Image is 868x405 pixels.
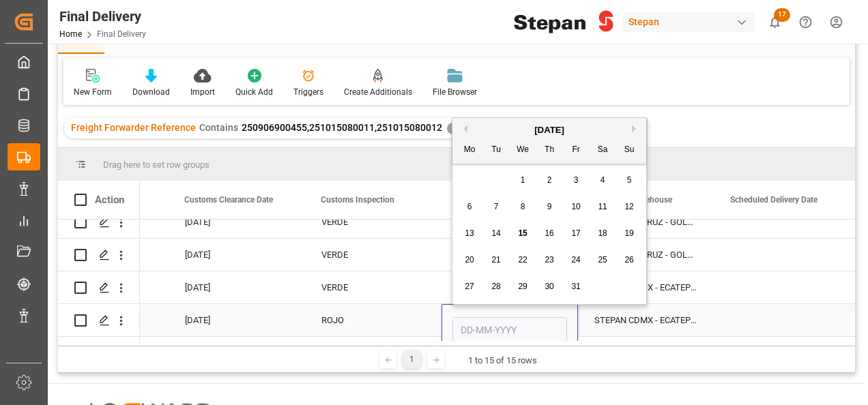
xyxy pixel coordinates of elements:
div: ✕ [447,123,459,134]
span: 10 [571,202,580,211]
div: Create Additionals [344,86,412,98]
div: Press SPACE to select this row. [58,206,140,239]
span: 17 [774,8,790,22]
span: 27 [465,282,474,291]
div: Choose Monday, October 27th, 2025 [461,278,478,295]
button: show 17 new notifications [759,7,790,37]
div: PATIO VERACRUZ - GOLMEX [578,337,714,369]
span: 4 [601,175,605,185]
div: VERDE [321,337,425,369]
span: 9 [547,202,552,211]
button: Next Month [632,125,640,133]
div: VERDE [321,272,425,303]
div: Th [541,142,558,159]
span: Scheduled Delivery Date [730,195,818,205]
span: 20 [465,255,474,265]
div: VERDE [321,239,425,271]
div: Choose Sunday, October 5th, 2025 [621,172,638,189]
div: Choose Wednesday, October 22nd, 2025 [515,252,532,269]
button: Previous Month [459,125,467,133]
div: Tu [488,142,505,159]
span: 18 [598,228,607,238]
div: [DATE] [169,206,305,238]
div: Su [621,142,638,159]
span: 15 [518,228,527,238]
div: [DATE] [452,123,646,137]
div: Choose Thursday, October 23rd, 2025 [541,252,558,269]
div: Choose Tuesday, October 7th, 2025 [488,198,505,215]
div: File Browser [433,86,477,98]
div: Choose Sunday, October 19th, 2025 [621,225,638,242]
div: Choose Saturday, October 25th, 2025 [594,252,611,269]
div: We [515,142,532,159]
span: 25 [598,255,607,265]
span: 2 [547,175,552,185]
div: Mo [461,142,478,159]
span: 23 [545,255,553,265]
div: Final Delivery [59,6,146,27]
div: Choose Friday, October 24th, 2025 [568,252,585,269]
span: 29 [518,282,527,291]
div: Choose Monday, October 6th, 2025 [461,198,478,215]
div: [DATE] [169,271,305,303]
span: 16 [545,228,553,238]
span: 6 [467,202,472,211]
img: Stepan_Company_logo.svg.png_1713531530.png [514,10,613,34]
span: Drag here to set row groups [103,160,209,170]
input: DD-MM-YYYY [452,317,567,343]
span: 5 [627,175,632,185]
button: Stepan [623,9,759,35]
div: VERDE [321,207,425,238]
div: Action [95,194,124,206]
div: 1 to 15 of 15 rows [468,354,537,367]
span: 1 [521,175,525,185]
span: 30 [545,282,553,291]
span: 7 [494,202,499,211]
div: STEPAN CDMX - ECATEPEC [578,304,714,336]
span: 17 [571,228,580,238]
span: 21 [491,255,500,265]
span: 22 [518,255,527,265]
div: Choose Friday, October 3rd, 2025 [568,172,585,189]
span: 11 [598,202,607,211]
div: Choose Thursday, October 30th, 2025 [541,278,558,295]
div: New Form [74,86,112,98]
span: 14 [491,228,500,238]
span: 31 [571,282,580,291]
div: Press SPACE to select this row. [58,304,140,337]
div: Press SPACE to select this row. [58,271,140,304]
div: Choose Thursday, October 2nd, 2025 [541,172,558,189]
div: Sa [594,142,611,159]
div: Choose Saturday, October 4th, 2025 [594,172,611,189]
span: Freight Forwarder Reference [71,122,196,133]
div: Choose Friday, October 31st, 2025 [568,278,585,295]
div: Triggers [293,86,323,98]
div: Choose Sunday, October 12th, 2025 [621,198,638,215]
div: month 2025-10 [457,167,643,300]
div: Choose Wednesday, October 15th, 2025 [515,225,532,242]
div: Choose Monday, October 13th, 2025 [461,225,478,242]
div: [DATE] [169,337,305,369]
div: Download [132,86,170,98]
span: 12 [624,202,633,211]
span: 26 [624,255,633,265]
div: Choose Tuesday, October 21st, 2025 [488,252,505,269]
div: Import [190,86,215,98]
div: Choose Wednesday, October 1st, 2025 [515,172,532,189]
div: ROJO [321,305,425,336]
div: Quick Add [235,86,273,98]
span: Customs Clearance Date [184,195,273,205]
div: Choose Tuesday, October 28th, 2025 [488,278,505,295]
a: Home [59,29,82,39]
button: Help Center [790,7,821,37]
div: Choose Thursday, October 16th, 2025 [541,225,558,242]
div: [DATE] [169,304,305,336]
span: 13 [465,228,474,238]
div: Stepan [623,12,754,32]
div: [DATE] [169,239,305,271]
div: Choose Monday, October 20th, 2025 [461,252,478,269]
div: Press SPACE to select this row. [58,337,140,370]
div: Choose Friday, October 10th, 2025 [568,198,585,215]
div: Choose Wednesday, October 8th, 2025 [515,198,532,215]
div: Choose Saturday, October 11th, 2025 [594,198,611,215]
